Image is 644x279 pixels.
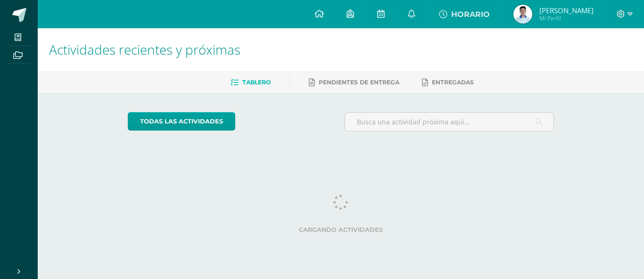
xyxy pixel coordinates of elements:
[539,6,594,15] span: [PERSON_NAME]
[49,41,240,58] span: Actividades recientes y próximas
[319,79,399,86] span: Pendientes de entrega
[451,10,490,19] span: HORARIO
[128,112,235,131] a: todas las Actividades
[539,14,594,22] span: Mi Perfil
[309,75,399,90] a: Pendientes de entrega
[432,79,474,86] span: Entregadas
[231,75,271,90] a: Tablero
[422,75,474,90] a: Entregadas
[513,5,532,24] img: c51e7016b353f50c1cab39c14649eb89.png
[345,113,554,131] input: Busca una actividad próxima aquí...
[128,226,554,233] label: Cargando actividades
[242,79,271,86] span: Tablero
